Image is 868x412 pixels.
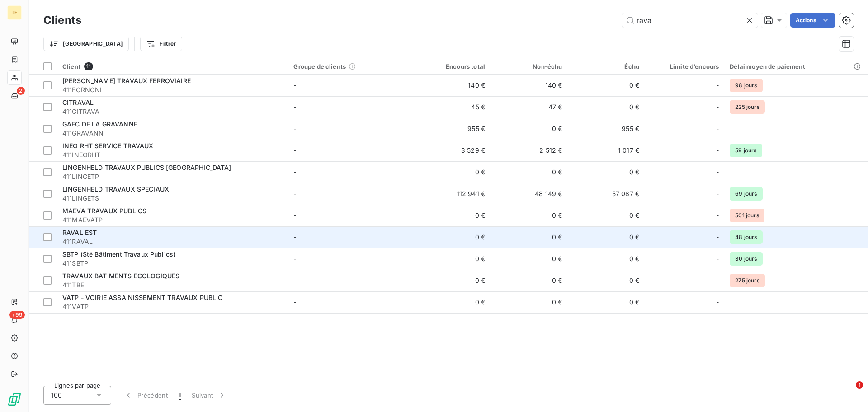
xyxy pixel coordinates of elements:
span: RAVAL EST [62,229,97,236]
td: 140 € [414,75,491,96]
td: 955 € [414,118,491,140]
button: 1 [173,386,186,405]
span: - [716,168,719,177]
span: 411TBE [62,281,283,290]
span: 411INEORHT [62,150,283,159]
span: INEO RHT SERVICE TRAVAUX [62,142,154,150]
td: 0 € [567,96,644,118]
iframe: Intercom live chat [837,381,859,403]
span: 275 jours [730,274,764,287]
span: 411CITRAVA [62,107,283,116]
span: - [293,125,296,132]
span: MAEVA TRAVAUX PUBLICS [62,207,146,215]
span: - [716,81,719,90]
a: 2 [7,89,21,103]
td: 0 € [414,270,491,291]
td: 47 € [491,96,567,118]
span: - [716,211,719,220]
td: 0 € [567,270,644,291]
span: - [293,233,296,241]
span: - [293,255,296,262]
td: 3 529 € [414,140,491,161]
td: 0 € [567,248,644,270]
span: - [293,276,296,284]
span: - [716,146,719,155]
td: 0 € [491,161,567,183]
span: 411SBTP [62,259,283,268]
span: 411LINGETS [62,194,283,203]
span: - [716,233,719,242]
td: 0 € [567,291,644,313]
td: 112 941 € [414,183,491,205]
span: 100 [51,391,62,400]
span: +99 [9,311,25,319]
td: 955 € [567,118,644,140]
span: 411LINGETP [62,172,283,181]
div: Limite d’encours [650,63,719,70]
div: Délai moyen de paiement [730,63,863,70]
span: - [293,168,296,176]
span: LINGENHELD TRAVAUX PUBLICS [GEOGRAPHIC_DATA] [62,164,231,171]
td: 0 € [567,161,644,183]
span: Groupe de clients [293,63,346,70]
span: 411MAEVATP [62,215,283,225]
span: Client [62,63,80,70]
span: 411GRAVANN [62,129,283,138]
span: - [716,189,719,198]
span: [PERSON_NAME] TRAVAUX FERROVIAIRE [62,77,191,84]
span: 59 jours [730,144,762,157]
span: 48 jours [730,230,762,244]
td: 0 € [491,248,567,270]
span: - [716,276,719,285]
div: Non-échu [496,63,562,70]
td: 140 € [491,75,567,96]
span: - [716,124,719,133]
span: - [293,190,296,197]
input: Rechercher [622,13,758,28]
td: 0 € [491,226,567,248]
span: - [293,146,296,154]
td: 0 € [414,205,491,226]
span: - [293,211,296,219]
span: - [716,298,719,307]
td: 0 € [414,248,491,270]
td: 0 € [491,291,567,313]
td: 0 € [414,226,491,248]
td: 48 149 € [491,183,567,205]
td: 1 017 € [567,140,644,161]
td: 0 € [567,226,644,248]
span: CITRAVAL [62,98,94,106]
td: 0 € [567,75,644,96]
h3: Clients [43,12,81,28]
span: 225 jours [730,100,764,114]
td: 0 € [491,205,567,226]
span: 11 [84,62,93,70]
div: Encours total [419,63,485,70]
button: Suivant [186,386,232,405]
td: 2 512 € [491,140,567,161]
span: 69 jours [730,187,762,201]
span: LINGENHELD TRAVAUX SPECIAUX [62,185,169,193]
td: 0 € [491,270,567,291]
td: 0 € [491,118,567,140]
img: Logo LeanPay [7,392,22,407]
span: 98 jours [730,79,762,92]
span: - [293,81,296,89]
button: Précédent [118,386,173,405]
span: SBTP (Sté Bâtiment Travaux Publics) [62,250,175,258]
span: 2 [17,87,25,95]
td: 0 € [567,205,644,226]
span: - [716,254,719,263]
span: 411FORNONI [62,85,283,94]
span: 411VATP [62,302,283,311]
button: Actions [790,13,835,28]
div: TE [7,5,22,20]
span: GAEC DE LA GRAVANNE [62,120,137,128]
div: Échu [573,63,639,70]
span: 1 [856,381,863,389]
span: 501 jours [730,209,764,222]
span: - [293,103,296,111]
td: 57 087 € [567,183,644,205]
span: - [293,298,296,306]
span: - [716,103,719,112]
